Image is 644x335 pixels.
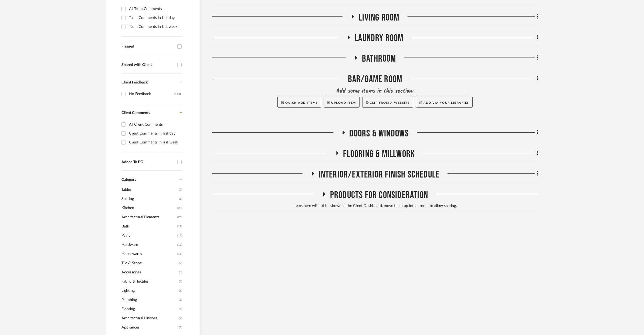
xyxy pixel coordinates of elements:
button: Add via your libraries [416,97,473,108]
div: Client Comments in last week [129,138,181,147]
div: Team Comments in last day [129,14,181,22]
span: Hardware [121,240,176,249]
span: Seating [121,194,178,203]
div: Added To PO [121,160,175,165]
span: (11) [177,250,182,258]
span: Tables [121,185,178,194]
span: Client Comments [121,111,150,115]
span: (6) [179,286,182,295]
span: Plumbing [121,295,178,304]
span: (1) [179,323,182,332]
div: All Team Comments [129,5,181,13]
div: All Client Comments [129,120,181,129]
div: Shared with Client [121,63,175,67]
span: DOORS & WINDOWS [350,128,409,139]
span: (8) [179,268,182,277]
span: Architectural Elements [121,213,176,222]
span: Appliances [121,323,178,332]
span: Products For Consideration [330,189,428,201]
span: Bath [121,222,176,231]
span: (4) [179,305,182,313]
span: Client Feedback [121,81,148,84]
span: Lighting [121,286,178,295]
span: (1) [179,195,182,203]
span: Bathroom [362,53,396,65]
div: Flagged [121,44,175,49]
span: (2) [179,185,182,194]
span: Flooring [121,304,178,314]
span: Accessories [121,268,178,277]
span: Kitchen [121,203,176,213]
span: Living Room [359,12,399,24]
span: (2) [179,314,182,323]
span: (5) [179,296,182,304]
span: Quick Add Items [285,101,318,104]
span: (11) [177,240,182,249]
span: FLOORING & MILLWORK [343,148,415,160]
div: Items here will not be shown in the Client Dashboard, move them up into a room to allow sharing. [212,203,538,209]
div: Add some items in this section: [212,88,538,95]
span: Fabric & Textiles [121,277,178,286]
span: (17) [177,231,182,240]
span: Paint [121,231,176,240]
div: (148) [174,90,181,98]
span: (17) [177,222,182,231]
span: INTERIOR/EXTERIOR FINISH SCHEDULE [319,169,440,180]
span: (6) [179,277,182,286]
button: Quick Add Items [277,97,321,108]
span: (26) [177,213,182,222]
span: Laundry Room [355,32,403,44]
span: (28) [177,204,182,212]
div: Client Comments in last day [129,129,181,138]
button: Upload Item [324,97,360,108]
button: Clip from a website [362,97,413,108]
div: Team Comments in last week [129,22,181,31]
span: Category [121,177,136,182]
span: Architectural Finishes [121,314,178,323]
span: Housewares [121,249,176,259]
span: Tile & Stone [121,259,178,268]
span: (9) [179,259,182,267]
div: No Feedback [129,90,174,98]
